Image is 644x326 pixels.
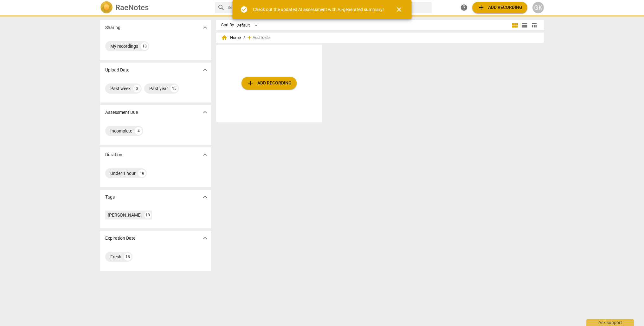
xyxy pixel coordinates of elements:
[105,235,135,242] p: Expiration Date
[240,6,248,13] span: check_circle
[115,3,149,12] h2: RaeNotes
[395,6,403,13] span: close
[521,22,528,29] span: view_list
[201,108,209,116] span: expand_more
[253,6,384,13] div: Check out the updated AI assessment with AI-generated summary!
[241,77,297,89] button: Upload
[200,233,210,243] button: Show more
[100,1,210,14] a: LogoRaeNotes
[105,194,115,200] p: Tags
[200,150,210,159] button: Show more
[200,192,210,202] button: Show more
[221,34,228,41] span: home
[105,24,120,31] p: Sharing
[135,127,142,135] div: 4
[201,66,209,74] span: expand_more
[221,23,234,28] div: Sort By
[200,23,210,32] button: Show more
[221,34,241,41] span: Home
[141,42,148,50] div: 18
[108,212,142,218] div: [PERSON_NAME]
[200,108,210,117] button: Show more
[477,4,485,11] span: add
[217,4,225,11] span: search
[200,65,210,75] button: Show more
[511,22,519,29] span: view_module
[105,67,129,73] p: Upload Date
[110,170,136,176] div: Under 1 hour
[472,2,527,13] button: Upload
[460,4,468,11] span: help
[532,2,544,13] button: GK
[520,21,529,30] button: List view
[100,1,113,14] img: Logo
[201,234,209,242] span: expand_more
[243,35,245,40] span: /
[171,85,178,92] div: 15
[105,109,138,116] p: Assessment Due
[247,79,292,87] span: Add recording
[110,254,121,260] div: Fresh
[531,22,537,28] span: table_chart
[477,4,522,11] span: Add recording
[149,85,168,92] div: Past year
[105,151,122,158] p: Duration
[458,2,470,13] a: Help
[201,151,209,158] span: expand_more
[201,24,209,31] span: expand_more
[236,20,260,30] div: Default
[124,253,132,261] div: 18
[133,85,141,92] div: 3
[144,212,151,218] div: 18
[510,21,520,30] button: Tile view
[201,193,209,201] span: expand_more
[391,2,407,17] button: Close
[253,35,271,40] span: Add folder
[246,34,253,41] span: add
[110,43,138,49] div: My recordings
[110,128,132,134] div: Incomplete
[529,21,539,30] button: Table view
[138,169,146,177] div: 18
[586,319,634,326] div: Ask support
[228,3,429,13] input: Search
[247,79,254,87] span: add
[110,85,131,92] div: Past week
